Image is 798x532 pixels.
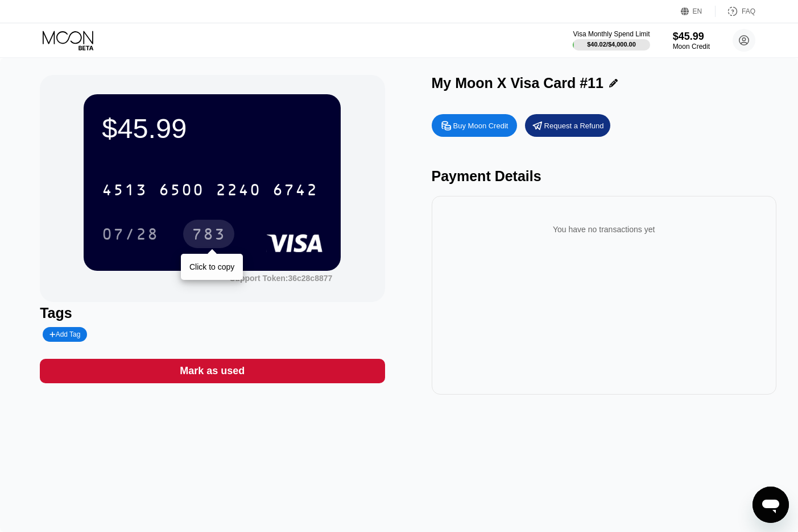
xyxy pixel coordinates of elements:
div: Add Tag [43,327,87,342]
div: My Moon X Visa Card #11 [432,75,603,91]
div: Mark as used [40,359,384,383]
div: 07/28 [102,227,159,245]
div: 2240 [216,182,261,200]
div: 07/28 [93,220,167,248]
div: $45.99 [102,112,322,144]
div: Request a Refund [525,114,610,137]
div: EN [681,6,716,17]
div: 783 [183,220,234,248]
div: Visa Monthly Spend Limit$40.02/$4,000.00 [573,30,650,51]
div: $40.02 / $4,000.00 [587,41,636,48]
iframe: Button to launch messaging window [752,487,789,523]
div: Request a Refund [544,121,604,131]
div: 6500 [159,182,204,200]
div: 6742 [272,182,318,200]
div: Buy Moon Credit [453,121,508,131]
div: Click to copy [189,262,234,271]
div: FAQ [716,6,755,17]
div: $45.99Moon Credit [673,31,710,51]
div: $45.99 [673,31,710,43]
div: Visa Monthly Spend Limit [573,30,650,38]
div: Payment Details [432,168,776,185]
div: Mark as used [180,365,245,378]
div: Moon Credit [673,43,710,51]
div: Support Token: 36c28c8877 [230,274,332,283]
div: EN [693,7,702,15]
div: You have no transactions yet [441,213,767,245]
div: 4513 [102,182,147,200]
div: Tags [40,305,384,321]
div: Support Token:36c28c8877 [230,274,332,283]
div: Add Tag [49,330,80,338]
div: Buy Moon Credit [432,114,517,137]
div: 783 [192,227,226,245]
div: 4513650022406742 [95,175,325,204]
div: FAQ [742,7,755,15]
